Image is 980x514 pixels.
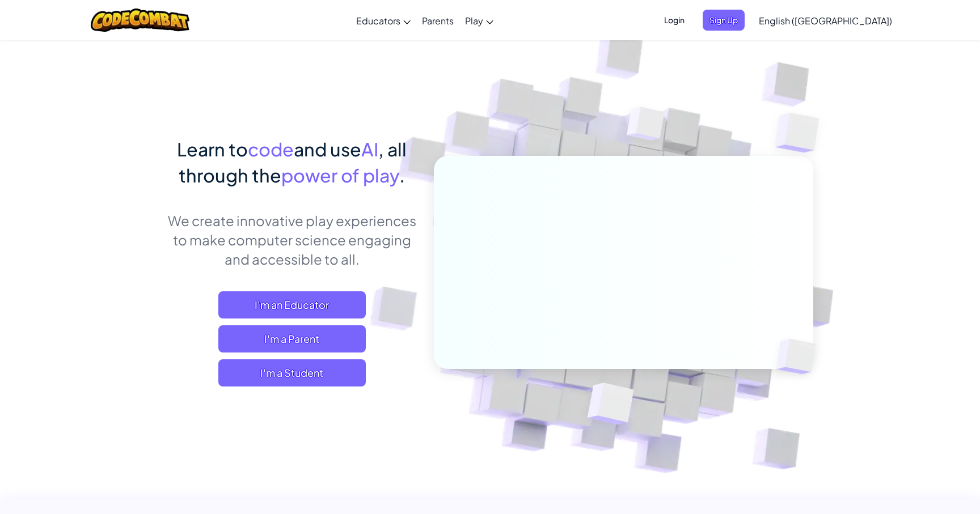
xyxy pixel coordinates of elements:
[465,15,483,27] span: Play
[560,359,661,453] img: Overlap cubes
[350,5,416,36] a: Educators
[753,85,851,181] img: Overlap cubes
[759,15,892,27] span: English ([GEOGRAPHIC_DATA])
[91,9,190,32] img: CodeCombat logo
[177,138,248,160] span: Learn to
[361,138,378,160] span: AI
[657,10,691,31] button: Login
[294,138,361,160] span: and use
[281,164,399,186] span: power of play
[356,15,400,27] span: Educators
[218,359,366,386] button: I'm a Student
[218,325,366,352] a: I'm a Parent
[248,138,294,160] span: code
[606,84,687,169] img: Overlap cubes
[416,5,459,36] a: Parents
[459,5,499,36] a: Play
[399,164,405,186] span: .
[758,315,843,398] img: Overlap cubes
[218,291,366,318] a: I'm an Educator
[703,10,745,31] button: Sign Up
[753,5,898,36] a: English ([GEOGRAPHIC_DATA])
[167,211,417,269] p: We create innovative play experiences to make computer science engaging and accessible to all.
